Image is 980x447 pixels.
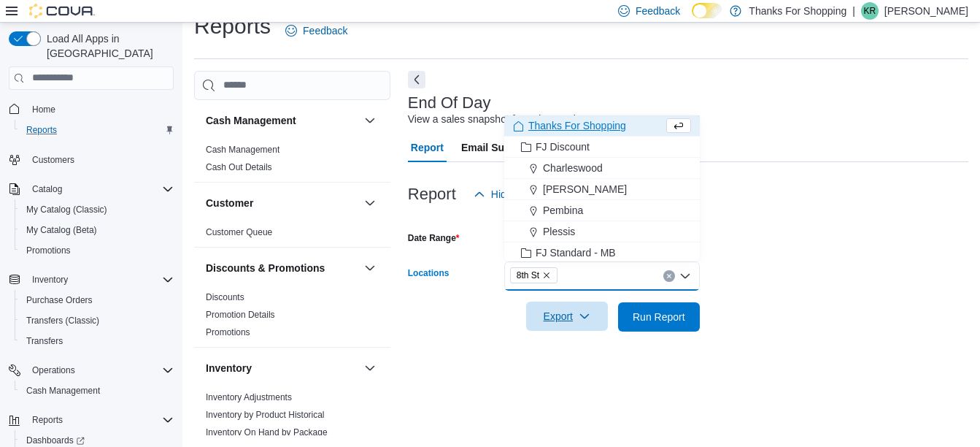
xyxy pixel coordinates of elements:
a: Home [26,101,61,118]
button: Close list of options [679,270,691,282]
span: Reports [32,414,63,426]
button: Reports [3,410,180,430]
span: Operations [32,364,75,376]
img: Cova [29,4,95,18]
span: Inventory [32,274,68,286]
span: Reports [20,121,174,139]
span: Cash Management [206,144,279,156]
h1: Reports [194,12,271,41]
h3: Customer [206,196,253,210]
input: Dark Mode [692,3,722,18]
button: My Catalog (Classic) [15,199,180,220]
span: Customers [26,150,174,169]
button: My Catalog (Beta) [15,220,180,240]
span: Transfers (Classic) [26,315,99,326]
a: Cash Management [20,382,106,400]
span: Cash Management [20,382,174,400]
span: Charleswood [543,161,603,175]
a: Inventory by Product Historical [206,410,325,420]
a: Customers [26,151,80,169]
span: My Catalog (Beta) [26,224,97,236]
span: FJ Standard - MB [536,245,616,260]
button: Plessis [504,221,700,242]
a: Transfers (Classic) [20,312,105,329]
button: Cash Management [361,112,379,129]
button: Purchase Orders [15,290,180,310]
button: FJ Standard - MB [504,242,700,264]
button: Reports [15,120,180,140]
button: Customer [206,196,358,210]
button: Operations [26,362,81,379]
span: Inventory by Product Historical [206,409,325,421]
a: Promotion Details [206,310,275,320]
a: My Catalog (Classic) [20,201,113,218]
span: Reports [26,124,57,136]
button: Operations [3,360,180,381]
a: Inventory On Hand by Package [206,427,328,438]
button: Thanks For Shopping [504,115,700,137]
button: Promotions [15,240,180,261]
h3: Discounts & Promotions [206,261,325,275]
a: Cash Out Details [206,162,272,172]
span: Home [26,100,174,118]
a: My Catalog (Beta) [20,221,103,239]
button: Inventory [361,359,379,377]
button: [PERSON_NAME] [504,179,700,200]
span: Promotions [20,242,174,259]
span: Dashboards [26,435,85,446]
h3: End Of Day [408,94,491,112]
a: Promotions [20,242,77,259]
button: Home [3,99,180,120]
span: Reports [26,411,174,429]
a: Promotions [206,327,250,337]
div: Kelly Reid [861,2,879,20]
span: Catalog [26,180,174,198]
span: My Catalog (Beta) [20,221,174,239]
span: Promotion Details [206,309,275,321]
button: Cash Management [206,113,358,128]
span: Transfers [26,335,63,347]
button: FJ Discount [504,137,700,158]
p: | [852,2,855,20]
p: [PERSON_NAME] [884,2,968,20]
span: Pembina [543,203,583,218]
span: My Catalog (Classic) [20,201,174,218]
span: My Catalog (Classic) [26,204,107,215]
label: Locations [408,267,450,279]
div: View a sales snapshot for a date or date range. [408,112,622,127]
span: Hide Parameters [491,187,568,202]
a: Feedback [279,16,353,45]
span: Discounts [206,291,244,303]
button: Transfers (Classic) [15,310,180,331]
span: Export [535,302,599,331]
div: Discounts & Promotions [194,289,390,347]
span: Plessis [543,224,575,239]
span: Transfers (Classic) [20,312,174,329]
span: Promotions [26,245,71,256]
span: Operations [26,362,174,379]
h3: Report [408,186,456,203]
button: Transfers [15,331,180,351]
button: Inventory [3,270,180,290]
button: Cash Management [15,381,180,401]
button: Export [526,302,608,331]
a: Transfers [20,332,69,350]
span: 8th St [517,268,539,283]
button: Inventory [26,271,74,289]
button: Hide Parameters [468,180,574,209]
span: Inventory Adjustments [206,391,292,403]
h3: Cash Management [206,113,296,128]
a: Discounts [206,292,244,302]
a: Cash Management [206,145,279,155]
span: Purchase Orders [26,294,93,306]
span: Cash Management [26,385,100,397]
span: [PERSON_NAME] [543,182,627,196]
a: Inventory Adjustments [206,392,292,402]
button: Inventory [206,361,358,375]
span: Promotions [206,326,250,338]
span: Feedback [636,4,680,18]
p: Thanks For Shopping [749,2,846,20]
button: Reports [26,411,69,429]
span: Transfers [20,332,174,350]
